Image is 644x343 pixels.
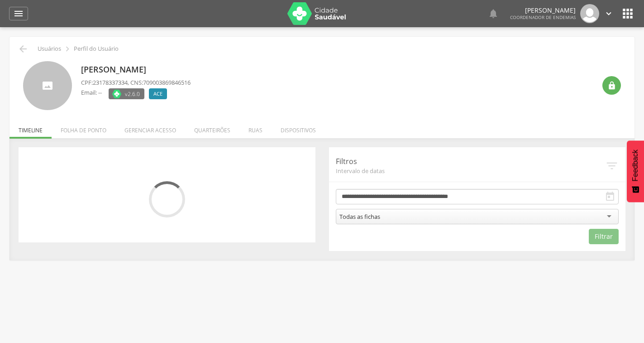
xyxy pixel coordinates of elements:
[510,7,576,14] p: [PERSON_NAME]
[631,150,639,181] span: Feedback
[488,4,499,23] a: 
[604,4,614,23] a: 
[239,117,272,139] li: Ruas
[336,156,606,167] p: Filtros
[607,81,616,90] i: 
[52,117,115,139] li: Folha de ponto
[93,78,128,87] span: 23178337334
[488,8,499,19] i: 
[81,64,191,76] p: [PERSON_NAME]
[339,213,380,221] div: Todas as fichas
[510,14,576,20] span: Coordenador de Endemias
[589,229,619,244] button: Filtrar
[81,78,191,87] p: CPF: , CNS:
[109,88,144,99] label: Versão do aplicativo
[9,7,28,20] a: 
[605,191,615,202] i: 
[153,90,162,97] span: ACE
[125,89,140,98] span: v2.6.0
[604,9,614,19] i: 
[115,117,185,139] li: Gerenciar acesso
[620,6,635,21] i: 
[13,8,24,19] i: 
[185,117,239,139] li: Quarteirões
[18,43,29,54] i: Voltar
[272,117,325,139] li: Dispositivos
[38,45,61,53] p: Usuários
[62,44,72,54] i: 
[602,76,621,95] div: Resetar senha
[143,78,191,87] span: 709003869846516
[605,159,619,173] i: 
[81,88,102,97] p: Email: --
[74,45,119,53] p: Perfil do Usuário
[627,140,644,202] button: Feedback - Mostrar pesquisa
[336,167,606,175] span: Intervalo de datas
